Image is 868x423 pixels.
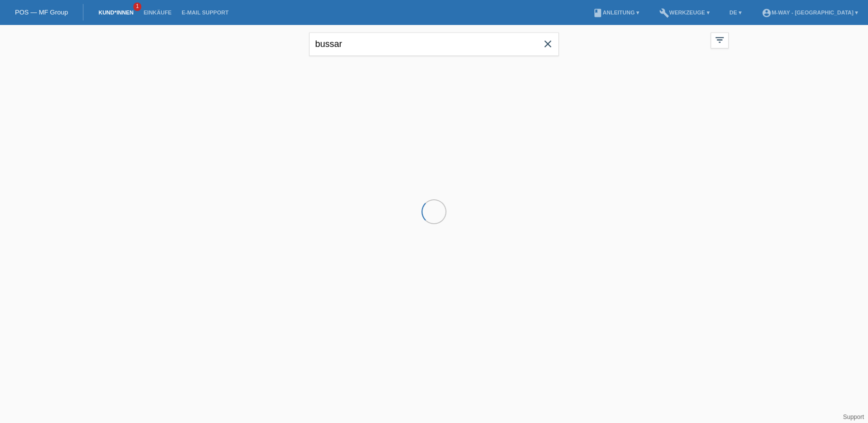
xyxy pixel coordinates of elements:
[93,9,138,15] a: Kund*innen
[133,2,141,11] span: 1
[542,38,554,50] i: close
[843,414,864,421] a: Support
[177,9,234,15] a: E-Mail Support
[654,9,715,15] a: buildWerkzeuge ▾
[593,8,603,18] i: book
[309,32,559,56] input: Suche...
[757,9,863,15] a: account_circlem-way - [GEOGRAPHIC_DATA] ▾
[714,34,725,45] i: filter_list
[15,8,68,16] a: POS — MF Group
[659,8,669,18] i: build
[725,9,747,15] a: DE ▾
[762,8,772,18] i: account_circle
[138,9,176,15] a: Einkäufe
[588,9,644,15] a: bookAnleitung ▾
